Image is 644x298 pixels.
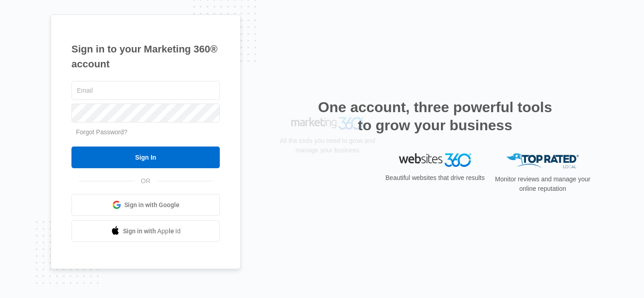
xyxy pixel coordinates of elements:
h1: Sign in to your Marketing 360® account [71,42,220,71]
a: Sign in with Apple Id [71,220,220,242]
p: Beautiful websites that drive results [384,173,486,183]
h2: One account, three powerful tools to grow your business [315,98,555,134]
img: Marketing 360 [291,153,364,166]
input: Sign In [71,147,220,168]
span: OR [135,176,157,186]
a: Forgot Password? [76,128,128,136]
span: Sign in with Apple Id [123,227,181,236]
p: Monitor reviews and manage your online reputation [492,175,593,194]
p: All the tools you need to grow and manage your business [277,172,378,191]
img: Top Rated Local [507,153,579,168]
img: Websites 360 [399,153,471,166]
span: Sign in with Google [124,200,180,210]
input: Email [71,81,220,100]
a: Sign in with Google [71,194,220,216]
